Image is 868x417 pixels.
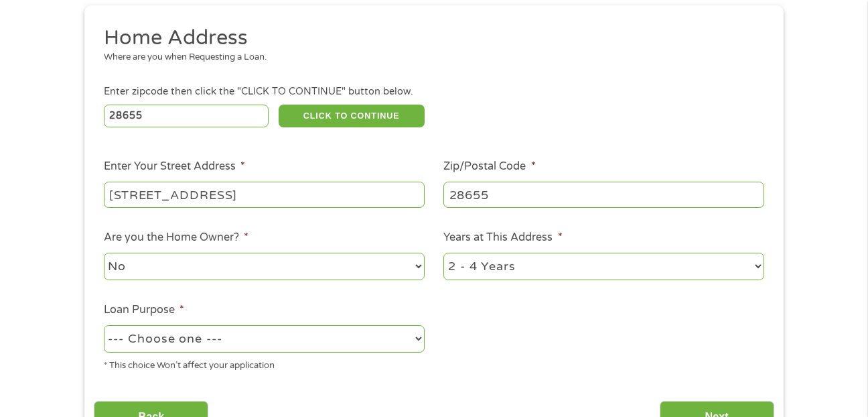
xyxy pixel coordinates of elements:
label: Enter Your Street Address [104,160,245,174]
input: Enter Zipcode (e.g 01510) [104,105,269,127]
label: Loan Purpose [104,303,184,317]
label: Zip/Postal Code [443,160,535,174]
div: Enter zipcode then click the "CLICK TO CONTINUE" button below. [104,84,764,99]
h2: Home Address [104,25,755,52]
div: Where are you when Requesting a Loan. [104,51,755,64]
label: Years at This Address [443,231,562,245]
label: Are you the Home Owner? [104,231,248,245]
button: CLICK TO CONTINUE [279,105,425,127]
div: * This choice Won’t affect your application [104,355,425,373]
input: 1 Main Street [104,182,425,207]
